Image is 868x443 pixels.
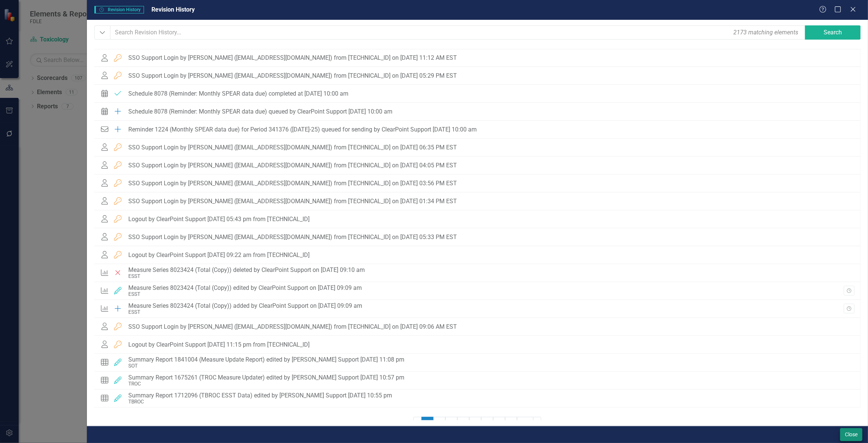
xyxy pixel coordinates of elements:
[805,25,861,40] button: Search
[128,381,404,387] div: TROC
[422,417,433,430] span: 1
[840,428,862,441] button: Close
[417,419,419,427] span: ‹
[110,25,806,40] input: Search Revision History...
[445,417,457,430] a: 3
[536,419,538,427] span: ›
[457,417,469,430] a: 4
[128,309,362,315] div: ESST
[128,144,457,151] div: SSO Support Login by [PERSON_NAME] ([EMAIL_ADDRESS][DOMAIN_NAME]) from [TECHNICAL_ID] on [DATE] 0...
[469,417,481,430] a: 5
[128,72,457,79] div: SSO Support Login by [PERSON_NAME] ([EMAIL_ADDRESS][DOMAIN_NAME]) from [TECHNICAL_ID] on [DATE] 0...
[94,6,144,13] span: Revision History
[493,417,505,430] a: 7
[128,303,362,309] div: Measure Series 8023424 (Total (Copy)) added by ClearPoint Support on [DATE] 09:09 am
[481,417,493,430] a: 6
[128,234,457,241] div: SSO Support Login by [PERSON_NAME] ([EMAIL_ADDRESS][DOMAIN_NAME]) from [TECHNICAL_ID] on [DATE] 0...
[128,198,457,205] div: SSO Support Login by [PERSON_NAME] ([EMAIL_ADDRESS][DOMAIN_NAME]) from [TECHNICAL_ID] on [DATE] 0...
[433,417,445,430] a: 2
[128,252,310,258] div: Logout by ClearPoint Support [DATE] 09:22 am from [TECHNICAL_ID]
[128,108,392,115] div: Schedule 8078 (Reminder: Monthly SPEAR data due) queued by ClearPoint Support [DATE] 10:00 am
[128,216,310,223] div: Logout by ClearPoint Support [DATE] 05:43 pm from [TECHNICAL_ID]
[731,26,800,38] div: 2173 matching elements
[128,162,457,169] div: SSO Support Login by [PERSON_NAME] ([EMAIL_ADDRESS][DOMAIN_NAME]) from [TECHNICAL_ID] on [DATE] 0...
[128,126,477,133] div: Reminder 1224 (Monthly SPEAR data due) for Period 341376 ([DATE]-25) queued for sending by ClearP...
[151,6,195,13] span: Revision History
[128,363,404,369] div: SOT
[128,341,310,348] div: Logout by ClearPoint Support [DATE] 11:15 pm from [TECHNICAL_ID]
[517,417,533,430] a: 109
[128,90,348,97] div: Schedule 8078 (Reminder: Monthly SPEAR data due) completed at [DATE] 10:00 am
[128,267,365,273] div: Measure Series 8023424 (Total (Copy)) deleted by ClearPoint Support on [DATE] 09:10 am
[128,323,457,330] div: SSO Support Login by [PERSON_NAME] ([EMAIL_ADDRESS][DOMAIN_NAME]) from [TECHNICAL_ID] on [DATE] 0...
[128,291,362,297] div: ESST
[128,356,404,363] div: Summary Report 1841004 (Measure Update Report) edited by [PERSON_NAME] Support [DATE] 11:08 pm
[128,55,457,61] div: SSO Support Login by [PERSON_NAME] ([EMAIL_ADDRESS][DOMAIN_NAME]) from [TECHNICAL_ID] on [DATE] 1...
[128,374,404,381] div: Summary Report 1675261 (TROC Measure Updater) edited by [PERSON_NAME] Support [DATE] 10:57 pm
[128,285,362,291] div: Measure Series 8023424 (Total (Copy)) edited by ClearPoint Support on [DATE] 09:09 am
[128,273,365,279] div: ESST
[128,180,457,187] div: SSO Support Login by [PERSON_NAME] ([EMAIL_ADDRESS][DOMAIN_NAME]) from [TECHNICAL_ID] on [DATE] 0...
[128,392,392,399] div: Summary Report 1712096 (TBROC ESST Data) edited by [PERSON_NAME] Support [DATE] 10:55 pm
[128,399,392,405] div: TBROC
